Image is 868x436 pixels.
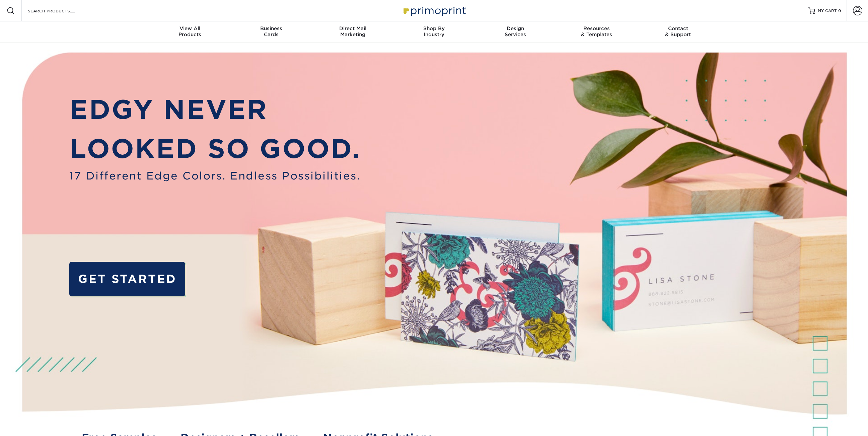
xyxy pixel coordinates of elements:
[637,21,719,43] a: Contact& Support
[475,25,556,31] span: Design
[818,8,837,14] span: MY CART
[401,3,467,18] img: Primoprint
[69,262,185,296] a: GET STARTED
[556,21,637,43] a: Resources& Templates
[312,25,393,31] span: Direct Mail
[637,25,719,38] div: & Support
[312,25,393,38] div: Marketing
[69,168,361,184] span: 17 Different Edge Colors. Endless Possibilities.
[69,129,361,168] p: LOOKED SO GOOD.
[312,21,393,43] a: Direct MailMarketing
[149,25,231,31] span: View All
[556,25,637,38] div: & Templates
[231,25,312,38] div: Cards
[393,25,475,38] div: Industry
[69,90,361,129] p: EDGY NEVER
[637,25,719,31] span: Contact
[838,8,841,13] span: 0
[393,21,475,43] a: Shop ByIndustry
[149,21,231,43] a: View AllProducts
[393,25,475,31] span: Shop By
[475,25,556,38] div: Services
[475,21,556,43] a: DesignServices
[27,7,92,15] input: SEARCH PRODUCTS.....
[556,25,637,31] span: Resources
[149,25,231,38] div: Products
[231,25,312,31] span: Business
[231,21,312,43] a: BusinessCards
